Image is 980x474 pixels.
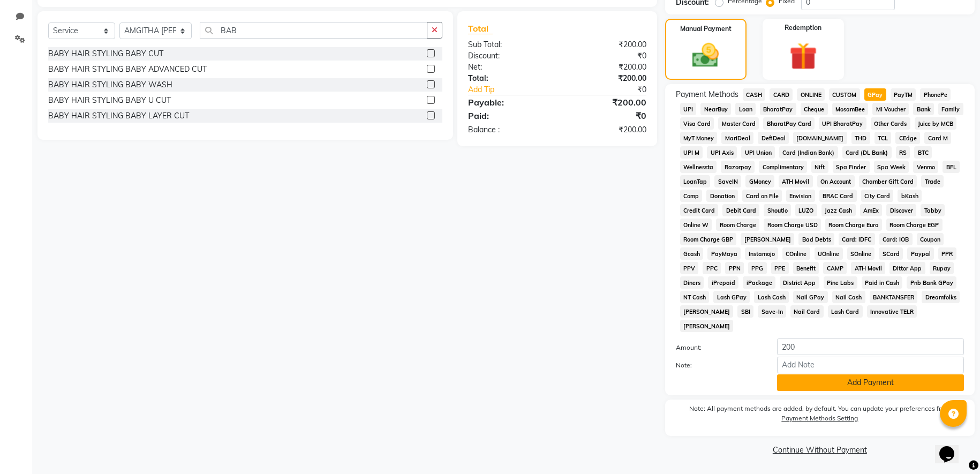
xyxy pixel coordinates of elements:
[777,374,964,391] button: Add Payment
[817,175,855,187] span: On Account
[924,132,951,144] span: Card M
[781,39,826,73] img: _gift.svg
[680,161,717,173] span: Wellnessta
[920,88,951,101] span: PhonePe
[735,103,756,115] span: Loan
[460,96,557,109] div: Payable:
[684,40,727,71] img: _cash.svg
[718,117,759,130] span: Master Card
[460,39,557,50] div: Sub Total:
[913,161,938,173] span: Venmo
[557,39,654,50] div: ₹200.00
[819,117,866,130] span: UPI BharatPay
[680,262,699,274] span: PPV
[914,146,932,159] span: BTC
[460,50,557,62] div: Discount:
[707,247,741,260] span: PayMaya
[801,103,828,115] span: Cheque
[706,190,738,202] span: Donation
[680,305,734,318] span: [PERSON_NAME]
[574,84,654,95] div: ₹0
[793,132,847,144] span: [DOMAIN_NAME]
[680,204,719,216] span: Credit Card
[811,161,828,173] span: Nift
[828,305,863,318] span: Lash Card
[785,23,821,33] label: Redemption
[743,88,766,101] span: CASH
[825,219,882,231] span: Room Charge Euro
[921,204,945,216] span: Tabby
[460,84,573,95] a: Add Tip
[741,233,794,245] span: [PERSON_NAME]
[557,96,654,109] div: ₹200.00
[714,175,741,187] span: SaveIN
[889,262,925,274] span: Dittor App
[860,204,883,216] span: AmEx
[935,431,969,463] iframe: chat widget
[557,124,654,136] div: ₹200.00
[676,404,964,427] label: Note: All payment methods are added, by default. You can update your preferences from
[895,132,920,144] span: CEdge
[851,132,870,144] span: THD
[725,262,744,274] span: PPN
[777,357,964,373] input: Add Note
[763,117,815,130] span: BharatPay Card
[764,219,821,231] span: Room Charge USD
[680,219,712,231] span: Online W
[748,262,767,274] span: PPG
[680,132,718,144] span: MyT Money
[886,204,916,216] span: Discover
[713,291,750,303] span: Lash GPay
[557,62,654,73] div: ₹200.00
[668,343,769,352] label: Amount:
[557,73,654,84] div: ₹200.00
[859,175,917,187] span: Chamber Gift Card
[874,161,909,173] span: Spa Week
[797,88,825,101] span: ONLINE
[879,233,913,245] span: Card: IOB
[742,190,782,202] span: Card on File
[872,103,909,115] span: MI Voucher
[48,95,171,106] div: BABY HAIR STYLING BABY U CUT
[200,22,427,39] input: Search or Scan
[862,276,903,289] span: Paid in Cash
[815,247,843,260] span: UOnline
[851,262,885,274] span: ATH Movil
[758,132,789,144] span: DefiDeal
[680,276,704,289] span: Diners
[780,276,819,289] span: District App
[915,117,957,130] span: Juice by MCB
[737,305,753,318] span: SBI
[821,204,856,216] span: Jazz Cash
[917,233,944,245] span: Coupon
[781,413,858,423] label: Payment Methods Setting
[707,146,737,159] span: UPI Axis
[842,146,892,159] span: Card (DL Bank)
[943,161,960,173] span: BFL
[668,360,769,370] label: Note:
[870,291,918,303] span: BANKTANSFER
[48,48,163,59] div: BABY HAIR STYLING BABY CUT
[832,103,869,115] span: MosamBee
[930,262,954,274] span: Rupay
[676,89,738,100] span: Payment Methods
[680,103,697,115] span: UPI
[896,146,910,159] span: RS
[557,50,654,62] div: ₹0
[680,190,703,202] span: Comp
[716,219,759,231] span: Room Charge
[771,262,789,274] span: PPE
[847,247,875,260] span: SOnline
[722,204,759,216] span: Debit Card
[48,64,207,75] div: BABY HAIR STYLING BABY ADVANCED CUT
[680,24,732,34] label: Manual Payment
[829,88,860,101] span: CUSTOM
[824,276,857,289] span: Pine Labs
[833,161,870,173] span: Spa Finder
[819,190,857,202] span: BRAC Card
[760,103,796,115] span: BharatPay
[741,146,775,159] span: UPI Union
[48,110,189,122] div: BABY HAIR STYLING BABY LAYER CUT
[861,190,894,202] span: City Card
[745,175,774,187] span: GMoney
